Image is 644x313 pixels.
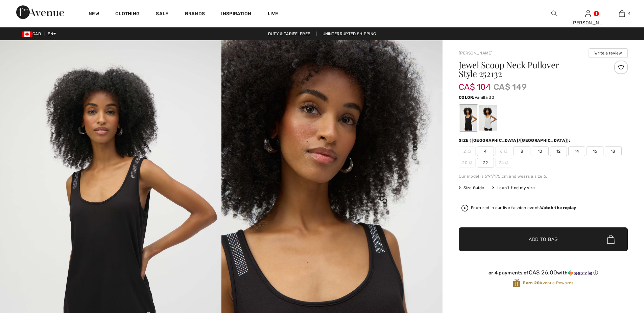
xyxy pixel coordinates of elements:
a: Brands [185,11,205,18]
a: Clothing [115,11,140,18]
span: Inspiration [221,11,251,18]
img: Sezzle [568,270,592,276]
a: New [89,11,99,18]
span: 12 [550,146,567,156]
button: Write a review [589,48,628,58]
strong: Watch the replay [540,205,576,210]
span: EN [48,31,56,36]
div: Featured in our live fashion event. [471,206,576,210]
span: 18 [605,146,622,156]
div: or 4 payments ofCA$ 26.00withSezzle Click to learn more about Sezzle [459,269,628,278]
button: Add to Bag [459,227,628,251]
img: Canadian Dollar [22,31,32,37]
img: Watch the replay [461,205,468,211]
span: Avenue Rewards [523,280,573,286]
a: Sign In [585,10,591,17]
div: Vanilla 30 [479,105,497,131]
span: Add to Bag [529,236,558,243]
span: Color: [459,95,475,100]
span: 4 [477,146,494,156]
img: Avenue Rewards [513,278,520,288]
span: 8 [514,146,530,156]
img: My Bag [619,9,625,18]
img: My Info [585,9,591,18]
span: 4 [628,10,630,17]
span: 24 [495,158,512,168]
img: ring-m.svg [504,150,507,153]
a: Live [268,10,278,17]
span: 22 [477,158,494,168]
div: Size ([GEOGRAPHIC_DATA]/[GEOGRAPHIC_DATA]): [459,137,572,143]
strong: Earn 20 [523,281,540,285]
img: Bag.svg [607,235,615,244]
img: search the website [551,9,557,18]
img: ring-m.svg [469,161,472,164]
span: 10 [532,146,549,156]
span: CA$ 149 [494,81,527,93]
div: Black [460,105,477,131]
span: 16 [587,146,603,156]
img: ring-m.svg [468,150,471,153]
h1: Jewel Scoop Neck Pullover Style 252132 [459,61,600,78]
div: or 4 payments of with [459,269,628,276]
span: CAD [22,31,44,36]
img: 1ère Avenue [16,5,64,19]
span: Vanilla 30 [475,95,494,100]
span: 14 [568,146,585,156]
a: 4 [605,9,638,18]
span: CA$ 104 [459,75,491,92]
div: Our model is 5'9"/175 cm and wears a size 6. [459,173,628,179]
span: Size Guide [459,185,484,191]
span: 6 [495,146,512,156]
span: 20 [459,158,476,168]
span: CA$ 26.00 [529,269,557,276]
a: [PERSON_NAME] [459,51,493,55]
a: Sale [156,11,168,18]
div: [PERSON_NAME] [571,19,604,26]
span: 2 [459,146,476,156]
div: I can't find my size [492,185,535,191]
img: ring-m.svg [505,161,508,164]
